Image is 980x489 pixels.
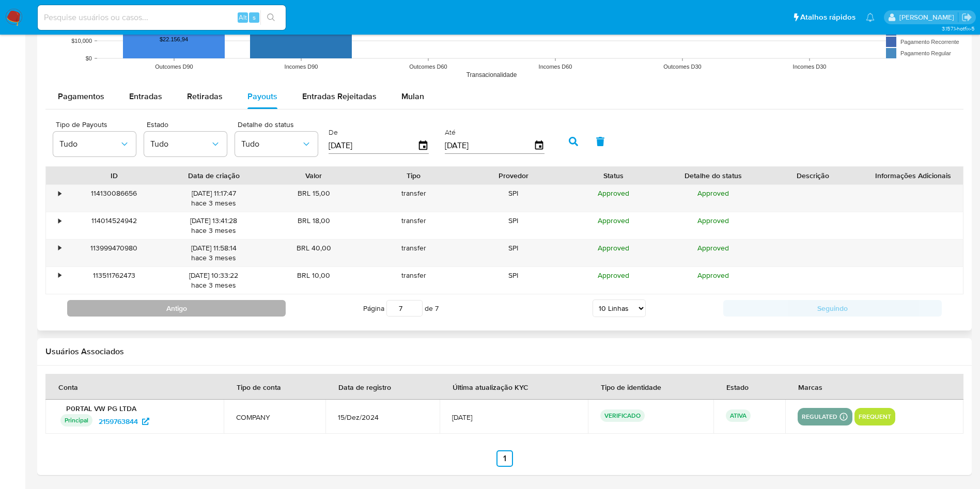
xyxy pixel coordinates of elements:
h2: Usuários Associados [45,346,963,357]
p: magno.ferreira@mercadopago.com.br [899,12,958,22]
a: Sair [961,12,972,23]
button: search-icon [260,10,282,25]
input: Pesquise usuários ou casos... [38,11,286,24]
span: Atalhos rápidos [800,12,855,23]
a: Notificações [866,13,875,22]
span: s [253,12,256,22]
span: 3.157.1-hotfix-5 [942,24,975,33]
span: Alt [239,12,247,22]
